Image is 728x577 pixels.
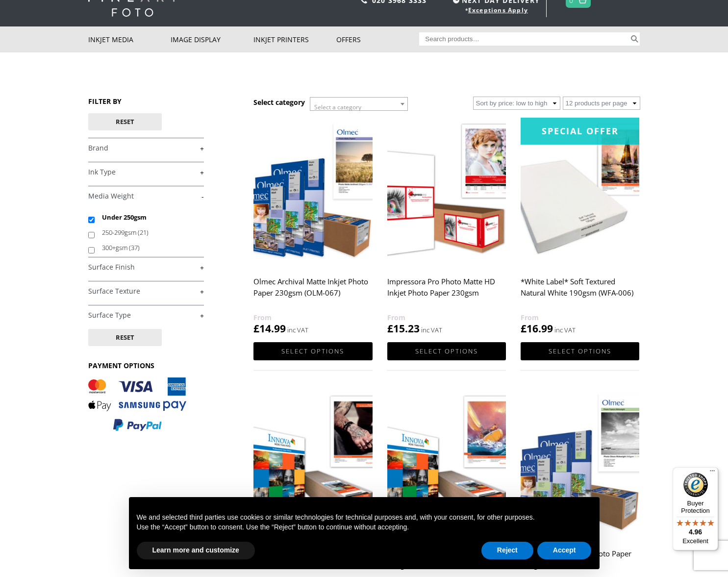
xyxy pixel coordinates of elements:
button: Reset [88,329,162,346]
span: (21) [138,228,149,237]
h4: Media Weight [88,186,204,205]
span: £ [521,322,527,335]
div: Special Offer [521,118,639,145]
h2: Impressora Pro Photo Matte HD Inkjet Photo Paper 230gsm [387,273,506,312]
select: Shop order [473,97,560,110]
a: Special Offer*White Label* Soft Textured Natural White 190gsm (WFA-006) £16.99 [521,118,639,336]
img: Olmec Glossy Inkjet Photo Paper 240gsm (OLM-063) [521,390,639,538]
input: Search products… [419,32,629,46]
label: 300+gsm [102,240,195,255]
h2: *White Label* Soft Textured Natural White 190gsm (WFA-006) [521,273,639,312]
a: Select options for “Olmec Archival Matte Inkjet Photo Paper 230gsm (OLM-067)” [253,342,372,360]
img: *White Label* Soft Textured Natural White 190gsm (WFA-006) [521,118,639,266]
h4: Surface Finish [88,257,204,276]
a: Olmec Archival Matte Inkjet Photo Paper 230gsm (OLM-067) £14.99 [253,118,372,336]
a: Inkjet Printers [253,26,336,52]
img: Olmec Archival Matte Inkjet Photo Paper 230gsm (OLM-067) [253,118,372,266]
a: + [88,168,204,177]
button: Reset [88,113,162,130]
h3: Select category [253,98,305,107]
p: Use the “Accept” button to consent. Use the “Reject” button to continue without accepting. [137,523,592,532]
a: Inkjet Media [88,26,171,52]
a: Exceptions Apply [468,6,528,14]
bdi: 15.23 [387,322,420,335]
h2: Olmec Archival Matte Inkjet Photo Paper 230gsm (OLM-067) [253,273,372,312]
span: £ [253,322,259,335]
bdi: 14.99 [253,322,286,335]
p: Excellent [673,537,718,545]
span: £ [387,322,393,335]
a: Impressora Pro Photo Matte HD Inkjet Photo Paper 230gsm £15.23 [387,118,506,336]
button: Menu [706,467,718,479]
img: Impressora Pro Photo Matte HD Inkjet Photo Paper 230gsm [387,118,506,266]
button: Reject [481,542,533,559]
p: Buyer Protection [673,500,718,514]
a: Image Display [171,26,253,52]
button: Learn more and customize [137,542,255,559]
img: Innova Decor Smooth 210gsm (IFA-024) [253,390,372,538]
bdi: 16.99 [521,322,553,335]
button: Search [629,32,640,46]
span: 4.96 [689,528,702,536]
h3: FILTER BY [88,97,204,106]
a: + [88,263,204,272]
h4: Surface Type [88,305,204,325]
h4: Surface Texture [88,281,204,301]
img: PAYMENT OPTIONS [88,377,186,432]
img: Innova Decor Watercolour Art 245gsm (IFA-023) [387,390,506,538]
label: Under 250gsm [102,210,195,225]
a: - [88,192,204,201]
h4: Brand [88,138,204,157]
button: Trusted Shops TrustmarkBuyer Protection4.96Excellent [673,467,718,551]
h3: PAYMENT OPTIONS [88,361,204,370]
a: Select options for “Impressora Pro Photo Matte HD Inkjet Photo Paper 230gsm” [387,342,506,360]
span: Select a category [314,103,361,111]
a: Offers [336,26,419,52]
label: 250-299gsm [102,225,195,240]
a: Select options for “*White Label* Soft Textured Natural White 190gsm (WFA-006)” [521,342,639,360]
p: We and selected third parties use cookies or similar technologies for technical purposes and, wit... [137,513,592,523]
h4: Ink Type [88,162,204,181]
span: (37) [129,243,140,252]
img: Trusted Shops Trustmark [683,473,708,497]
button: Accept [537,542,592,559]
a: + [88,287,204,296]
a: + [88,311,204,320]
a: + [88,144,204,153]
div: Notice [121,489,607,577]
